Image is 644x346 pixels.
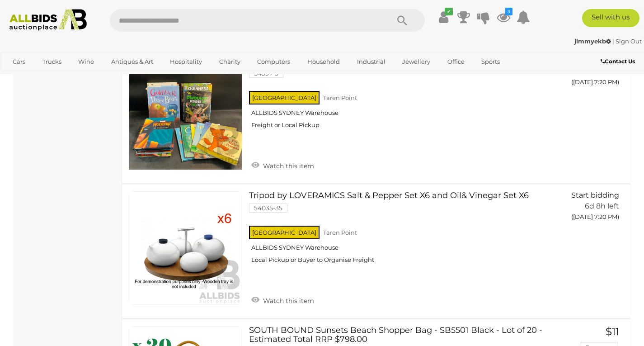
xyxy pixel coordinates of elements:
[553,57,622,91] a: Start bidding 6d 8h left ([DATE] 7:20 PM)
[571,191,619,199] span: Start bidding
[574,38,611,45] strong: jimmyekb
[612,38,614,45] span: |
[497,9,510,25] a: 3
[442,54,470,69] a: Office
[351,54,391,69] a: Industrial
[261,162,314,170] span: Watch this item
[213,54,246,69] a: Charity
[475,54,506,69] a: Sports
[72,54,100,69] a: Wine
[301,54,346,69] a: Household
[437,9,451,25] a: ✔
[396,54,436,69] a: Jewellery
[574,38,612,45] a: jimmyekb
[445,8,453,15] i: ✔
[606,325,619,338] span: $11
[249,293,316,307] a: Watch this item
[601,57,637,66] a: Contact Us
[256,57,539,136] a: 25 Kids' Stories Books Includes Marvel, Disney & More 54397-5 [GEOGRAPHIC_DATA] Taren Point ALLBI...
[37,54,67,69] a: Trucks
[380,9,425,32] button: Search
[7,69,83,84] a: [GEOGRAPHIC_DATA]
[616,38,642,45] a: Sign Out
[251,54,296,69] a: Computers
[105,54,159,69] a: Antiques & Art
[7,54,31,69] a: Cars
[601,58,635,65] b: Contact Us
[164,54,208,69] a: Hospitality
[582,9,640,27] a: Sell with us
[249,158,316,172] a: Watch this item
[261,297,314,305] span: Watch this item
[5,9,91,31] img: Allbids.com.au
[505,8,512,15] i: 3
[256,191,539,270] a: Tripod by LOVERAMICS Salt & Pepper Set X6 and Oil& Vinegar Set X6 54035-35 [GEOGRAPHIC_DATA] Tare...
[553,191,622,226] a: Start bidding 6d 8h left ([DATE] 7:20 PM)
